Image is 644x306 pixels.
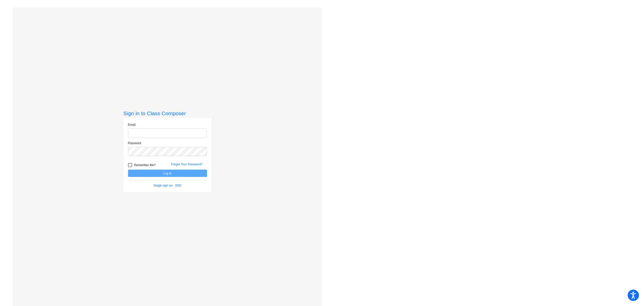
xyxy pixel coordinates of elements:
span: Remember Me? [134,162,156,168]
button: Log In [128,170,207,177]
label: Email [128,123,136,127]
label: Password [128,141,141,145]
h3: Sign in to Class Composer [124,110,212,116]
a: Forgot Your Password? [171,163,203,166]
a: Single sign on - SSO [153,184,181,187]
